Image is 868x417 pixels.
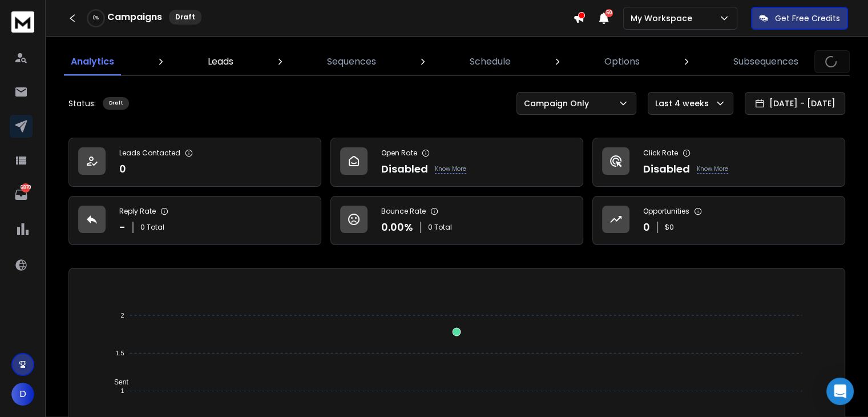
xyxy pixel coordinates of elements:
[381,149,417,158] p: Open Rate
[169,10,201,25] div: Draft
[201,48,240,75] a: Leads
[119,219,126,235] p: -
[733,55,798,69] p: Subsequences
[643,161,690,177] p: Disabled
[330,196,583,245] a: Bounce Rate0.00%0 Total
[592,196,845,245] a: Opportunities0$0
[745,92,845,115] button: [DATE] - [DATE]
[631,13,697,24] p: My Workspace
[11,383,34,406] button: D
[119,207,156,216] p: Reply Rate
[140,223,164,232] p: 0 Total
[320,48,383,75] a: Sequences
[68,196,321,245] a: Reply Rate-0 Total
[381,207,426,216] p: Bounce Rate
[597,48,647,75] a: Options
[106,378,128,386] span: Sent
[428,223,452,232] p: 0 Total
[10,183,33,206] a: 6870
[71,55,114,69] p: Analytics
[435,165,466,174] p: Know More
[381,219,413,235] p: 0.00 %
[121,312,124,319] tspan: 2
[327,55,376,69] p: Sequences
[655,98,713,109] p: Last 4 weeks
[463,48,518,75] a: Schedule
[21,183,30,193] p: 6870
[330,138,583,187] a: Open RateDisabledKnow More
[68,98,96,109] p: Status:
[726,48,805,75] a: Subsequences
[697,165,728,174] p: Know More
[107,10,162,24] h1: Campaigns
[643,207,689,216] p: Opportunities
[119,161,126,177] p: 0
[470,55,511,69] p: Schedule
[775,13,840,24] p: Get Free Credits
[592,138,845,187] a: Click RateDisabledKnow More
[64,48,121,75] a: Analytics
[103,97,129,110] div: Draft
[524,98,594,109] p: Campaign Only
[605,9,613,17] span: 50
[93,15,99,22] p: 0 %
[643,149,678,158] p: Click Rate
[826,378,854,405] div: Open Intercom Messenger
[381,161,428,177] p: Disabled
[208,55,233,69] p: Leads
[119,149,180,158] p: Leads Contacted
[604,55,640,69] p: Options
[11,11,34,33] img: logo
[643,219,650,235] p: 0
[121,387,124,394] tspan: 1
[751,7,848,30] button: Get Free Credits
[116,350,124,356] tspan: 1.5
[68,138,321,187] a: Leads Contacted0
[665,223,674,232] p: $ 0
